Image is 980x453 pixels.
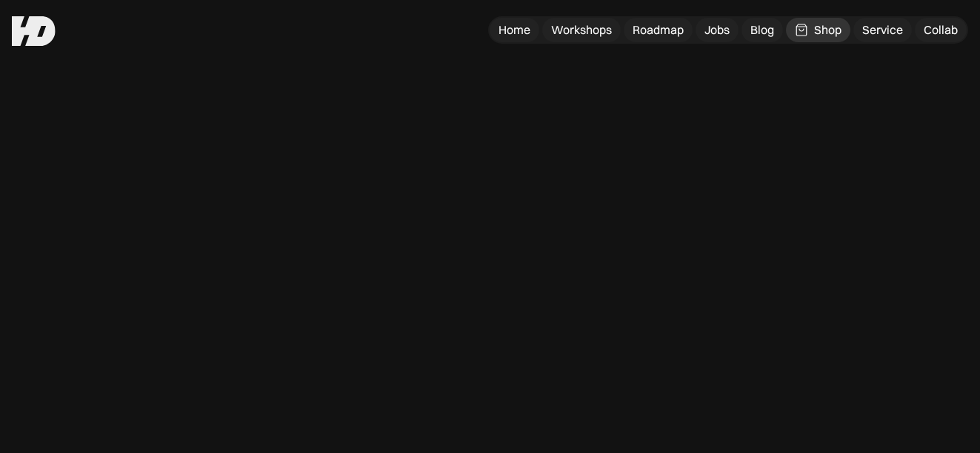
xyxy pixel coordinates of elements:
a: Blog [741,18,783,42]
div: Blog [750,22,774,38]
div: Workshops [551,22,612,38]
div: Shop [814,22,841,38]
a: Service [853,18,912,42]
div: Jobs [704,22,730,38]
a: Roadmap [624,18,693,42]
a: Shop [786,18,850,42]
div: Roadmap [633,22,684,38]
div: Home [499,22,530,38]
a: Collab [915,18,967,42]
div: Service [862,22,903,38]
div: Collab [924,22,958,38]
a: Home [490,18,539,42]
a: Workshops [542,18,621,42]
a: Jobs [696,18,739,42]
